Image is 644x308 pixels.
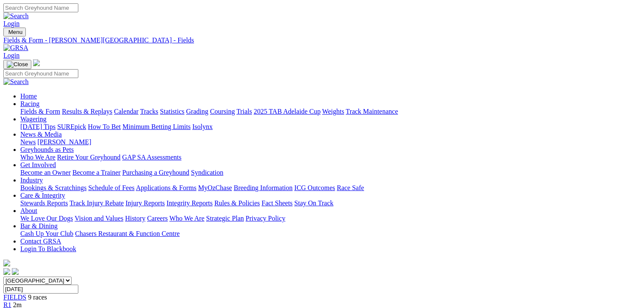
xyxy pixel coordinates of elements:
[20,92,37,100] a: Home
[33,59,40,66] img: logo-grsa-white.png
[20,131,62,138] a: News & Media
[246,215,285,222] a: Privacy Policy
[20,245,76,252] a: Login To Blackbook
[122,123,191,130] a: Minimum Betting Limits
[20,154,641,161] div: Greyhounds as Pets
[3,20,19,27] a: Login
[20,146,74,153] a: Greyhounds as Pets
[20,108,60,115] a: Fields & Form
[37,138,91,146] a: [PERSON_NAME]
[322,108,344,115] a: Weights
[20,123,55,130] a: [DATE] Tips
[122,169,189,176] a: Purchasing a Greyhound
[20,100,39,107] a: Racing
[20,238,61,245] a: Contact GRSA
[20,215,73,222] a: We Love Our Dogs
[20,115,47,123] a: Wagering
[234,184,293,191] a: Breeding Information
[20,207,37,214] a: About
[20,138,641,146] div: News & Media
[20,108,641,115] div: Racing
[3,294,26,301] a: FIELDS
[20,199,68,207] a: Stewards Reports
[3,28,26,36] button: Toggle navigation
[20,192,65,199] a: Care & Integrity
[114,108,138,115] a: Calendar
[136,184,196,191] a: Applications & Forms
[262,199,293,207] a: Fact Sheets
[20,199,641,207] div: Care & Integrity
[20,123,641,131] div: Wagering
[20,138,36,146] a: News
[3,78,29,86] img: Search
[28,294,47,301] span: 9 races
[20,230,73,237] a: Cash Up Your Club
[147,215,168,222] a: Careers
[3,3,78,12] input: Search
[206,215,244,222] a: Strategic Plan
[140,108,158,115] a: Tracks
[337,184,364,191] a: Race Safe
[3,12,29,20] img: Search
[160,108,185,115] a: Statistics
[20,169,641,176] div: Get Involved
[3,36,641,44] a: Fields & Form - [PERSON_NAME][GEOGRAPHIC_DATA] - Fields
[3,44,28,52] img: GRSA
[57,154,121,161] a: Retire Your Greyhound
[214,199,260,207] a: Rules & Policies
[8,29,22,35] span: Menu
[169,215,205,222] a: Who We Are
[3,285,78,294] input: Select date
[198,184,232,191] a: MyOzChase
[20,184,641,192] div: Industry
[69,199,124,207] a: Track Injury Rebate
[62,108,112,115] a: Results & Replays
[254,108,321,115] a: 2025 TAB Adelaide Cup
[3,69,78,78] input: Search
[3,60,31,69] button: Toggle navigation
[122,154,182,161] a: GAP SA Assessments
[20,176,43,184] a: Industry
[3,268,10,275] img: facebook.svg
[294,184,335,191] a: ICG Outcomes
[20,215,641,222] div: About
[57,123,86,130] a: SUREpick
[236,108,252,115] a: Trials
[210,108,235,115] a: Coursing
[346,108,398,115] a: Track Maintenance
[20,230,641,238] div: Bar & Dining
[7,61,28,68] img: Close
[20,169,71,176] a: Become an Owner
[3,260,10,266] img: logo-grsa-white.png
[20,161,56,168] a: Get Involved
[294,199,333,207] a: Stay On Track
[12,268,19,275] img: twitter.svg
[20,154,55,161] a: Who We Are
[191,169,223,176] a: Syndication
[125,215,145,222] a: History
[72,169,121,176] a: Become a Trainer
[166,199,213,207] a: Integrity Reports
[192,123,213,130] a: Isolynx
[20,222,58,230] a: Bar & Dining
[88,184,134,191] a: Schedule of Fees
[20,184,86,191] a: Bookings & Scratchings
[186,108,208,115] a: Grading
[75,230,180,237] a: Chasers Restaurant & Function Centre
[75,215,123,222] a: Vision and Values
[88,123,121,130] a: How To Bet
[125,199,165,207] a: Injury Reports
[3,52,19,59] a: Login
